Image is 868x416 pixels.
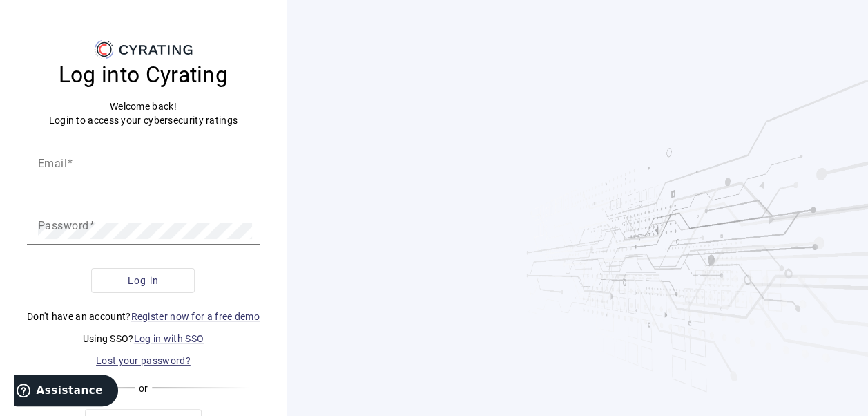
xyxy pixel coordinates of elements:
h3: Log into Cyrating [27,61,260,88]
p: Using SSO? [27,332,260,346]
g: CYRATING [119,45,193,55]
iframe: Ouvre un widget dans lequel vous pouvez trouver plus d’informations [14,375,118,409]
p: Don't have an account? [27,310,260,323]
a: Log in with SSO [134,333,204,344]
a: Lost your password? [96,355,191,366]
div: or [37,381,249,395]
span: Log in [128,274,160,287]
button: Log in [91,268,195,293]
mat-label: Password [38,219,89,232]
a: Register now for a free demo [131,311,260,322]
mat-label: Email [38,157,68,170]
p: Welcome back! Login to access your cybersecurity ratings [27,100,260,127]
